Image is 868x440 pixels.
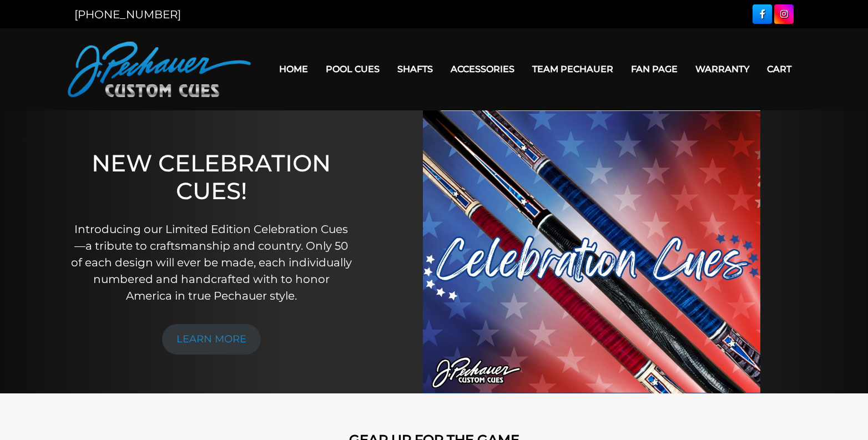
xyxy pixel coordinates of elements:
a: [PHONE_NUMBER] [74,8,181,21]
a: Home [270,55,317,83]
a: Pool Cues [317,55,388,83]
a: Warranty [687,55,758,83]
a: Fan Page [622,55,687,83]
h1: NEW CELEBRATION CUES! [70,149,352,205]
a: Team Pechauer [523,55,622,83]
img: Pechauer Custom Cues [68,42,251,97]
a: Accessories [442,55,523,83]
a: Cart [758,55,800,83]
a: LEARN MORE [162,324,261,355]
p: Introducing our Limited Edition Celebration Cues—a tribute to craftsmanship and country. Only 50 ... [70,221,352,304]
a: Shafts [388,55,442,83]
